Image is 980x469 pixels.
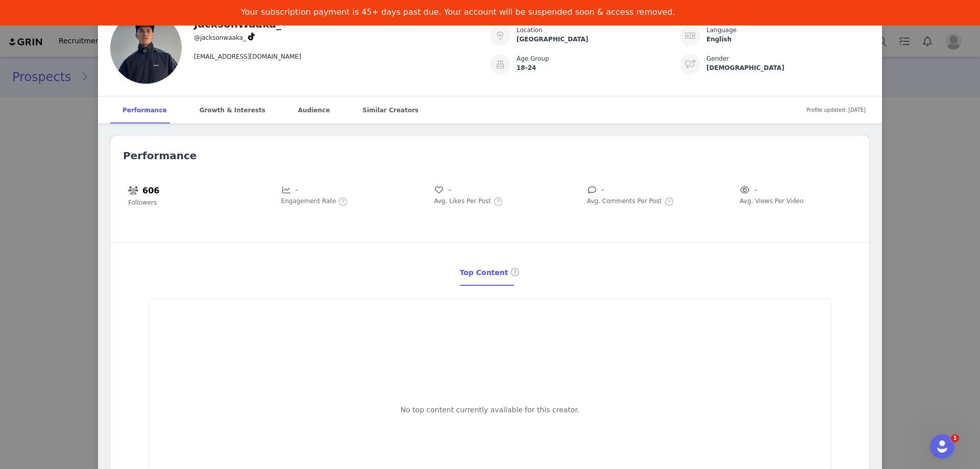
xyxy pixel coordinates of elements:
[740,196,803,206] span: Avg. Views Per Video
[128,198,157,207] span: Followers
[350,96,431,124] div: Similar Creators
[110,12,182,84] img: v2
[110,96,179,124] div: Performance
[754,184,757,196] span: -
[281,196,336,206] span: Engagement Rate
[286,96,342,124] div: Audience
[448,184,451,196] span: -
[806,98,866,121] span: Profile updated: [DATE]
[123,148,857,163] h2: Performance
[194,34,246,41] span: @jacksonwaaka_
[601,184,604,196] span: -
[241,7,675,17] div: Your subscription payment is 45+ days past due. Your account will be suspended soon & access remo...
[706,26,870,35] div: Language
[517,35,680,44] div: [GEOGRAPHIC_DATA]
[187,96,278,124] div: Growth & Interests
[930,434,954,459] iframe: Intercom live chat
[706,54,870,63] div: Gender
[706,35,870,44] div: English
[434,196,491,206] span: Avg. Likes Per Post
[8,8,419,19] body: Rich Text Area. Press ALT-0 for help.
[460,260,521,286] div: Top Content
[296,184,299,196] span: -
[241,23,298,35] a: Pay Invoices
[517,54,680,63] div: Age Group
[194,44,478,61] div: [EMAIL_ADDRESS][DOMAIN_NAME]
[517,26,680,35] div: Location
[517,63,680,72] div: 18-24
[951,434,959,442] span: 1
[142,184,159,198] h5: 606
[706,63,870,72] div: [DEMOGRAPHIC_DATA]
[587,196,662,206] span: Avg. Comments Per Post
